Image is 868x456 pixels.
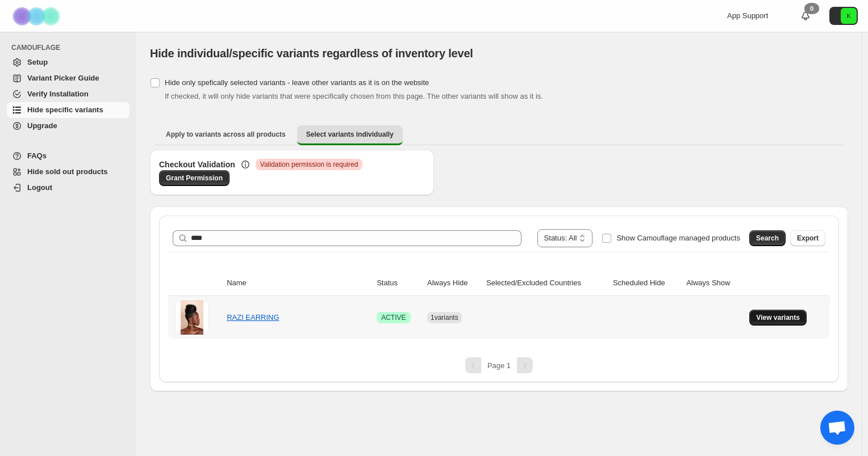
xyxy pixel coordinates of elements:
a: Variant Picker Guide [7,70,130,86]
a: Verify Installation [7,86,130,102]
div: Select variants individually [150,150,848,391]
img: Camouflage [9,1,66,32]
span: Grant Permission [166,174,223,183]
span: If checked, it will only hide variants that were specifically chosen from this page. The other va... [165,92,543,100]
span: 1 variants [431,314,458,322]
span: Variant Picker Guide [27,74,99,82]
div: 0 [804,3,819,14]
th: Status [373,271,424,296]
span: Upgrade [27,121,57,130]
button: Avatar with initials K [829,7,858,25]
span: Logout [27,183,52,192]
span: Export [797,234,819,243]
span: Setup [27,58,48,66]
th: Name [223,271,373,296]
a: Logout [7,180,130,196]
a: Hide sold out products [7,164,130,180]
button: View variants [749,310,807,326]
a: Grant Permission [159,170,229,186]
th: Always Hide [424,271,483,296]
button: Export [790,230,825,246]
a: 0 [800,10,811,22]
h3: Checkout Validation [159,159,235,170]
a: FAQs [7,148,130,164]
a: RAZI EARRING [227,313,279,322]
span: Search [756,234,779,243]
div: Open chat [820,411,854,445]
span: Hide individual/specific variants regardless of inventory level [150,47,473,60]
th: Always Show [683,271,746,296]
span: FAQs [27,151,47,160]
a: Hide specific variants [7,102,130,118]
span: Select variants individually [306,130,394,139]
nav: Pagination [168,357,830,373]
button: Select variants individually [297,125,403,145]
span: Apply to variants across all products [166,130,286,139]
span: Verify Installation [27,90,89,98]
span: Show Camouflage managed products [616,234,740,242]
a: Upgrade [7,118,130,134]
span: Hide sold out products [27,167,108,176]
span: App Support [727,11,768,20]
th: Scheduled Hide [610,271,683,296]
span: View variants [756,313,800,322]
span: Validation permission is required [260,160,358,169]
button: Apply to variants across all products [157,125,295,143]
span: ACTIVE [381,313,406,322]
span: Hide only spefically selected variants - leave other variants as it is on the website [165,78,429,87]
span: Avatar with initials K [841,8,857,24]
th: Selected/Excluded Countries [483,271,610,296]
a: Setup [7,54,130,70]
span: Page 1 [487,361,511,370]
span: Hide specific variants [27,105,103,114]
span: CAMOUFLAGE [11,43,131,52]
text: K [846,12,851,19]
button: Search [749,230,786,246]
